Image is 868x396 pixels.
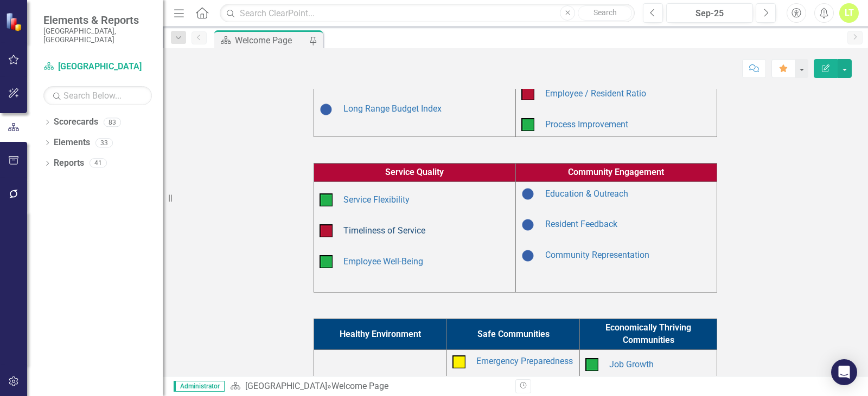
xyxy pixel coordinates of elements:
[54,157,84,170] a: Reports
[578,5,632,21] button: Search
[343,256,423,267] a: Employee Well-Being
[331,381,388,391] div: Welcome Page
[521,218,534,231] img: Baselining
[545,189,628,199] a: Education & Outreach
[545,88,646,99] a: Employee / Resident Ratio
[220,4,635,23] input: Search ClearPoint...
[5,12,24,31] img: ClearPoint Strategy
[43,61,152,73] a: [GEOGRAPHIC_DATA]
[235,34,307,47] div: Welcome Page
[340,329,421,339] span: Healthy Environment
[320,193,333,206] img: On Target
[521,187,534,200] img: Baselining
[452,355,465,368] img: Caution
[670,7,749,20] div: Sep-25
[343,103,442,114] a: Long Range Budget Index
[54,116,98,128] a: Scorecards
[95,138,113,147] div: 33
[545,219,617,229] a: Resident Feedback
[343,225,425,236] a: Timeliness of Service
[43,86,152,105] input: Search Below...
[521,87,534,100] img: Below Plan
[521,249,534,262] img: Baselining
[476,356,573,366] a: Emergency Preparedness
[477,329,550,339] span: Safe Communities
[174,381,225,392] span: Administrator
[320,103,333,116] img: Baselining
[839,3,859,23] button: LT
[320,224,333,237] img: Below Plan
[43,27,152,44] small: [GEOGRAPHIC_DATA], [GEOGRAPHIC_DATA]
[43,14,152,27] span: Elements & Reports
[609,359,654,369] a: Job Growth
[593,8,617,17] span: Search
[568,167,664,177] span: Community Engagement
[343,194,410,205] a: Service Flexibility
[230,380,507,393] div: »
[521,118,534,131] img: On Target
[605,322,691,345] span: Economically Thriving Communities
[104,118,121,127] div: 83
[320,255,333,268] img: On Target
[585,358,598,371] img: On Target
[545,119,628,129] a: Process Improvement
[90,159,107,168] div: 41
[54,137,90,149] a: Elements
[831,359,857,385] div: Open Intercom Messenger
[245,381,327,391] a: [GEOGRAPHIC_DATA]
[545,250,649,260] a: Community Representation
[666,3,753,23] button: Sep-25
[385,167,444,177] span: Service Quality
